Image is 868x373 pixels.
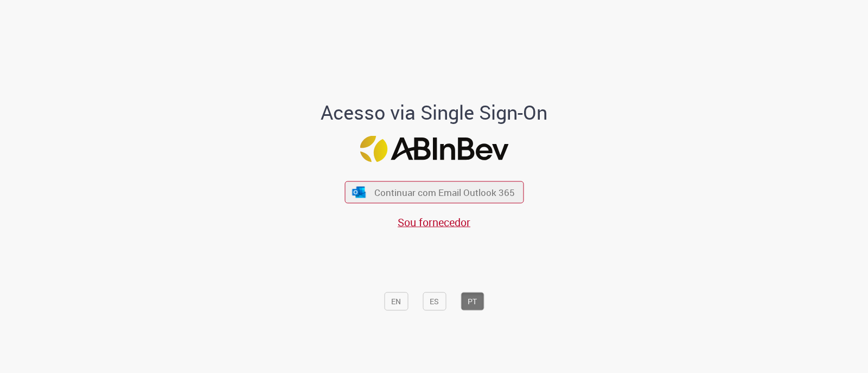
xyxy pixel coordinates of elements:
img: Logo ABInBev [360,136,508,162]
a: Sou fornecedor [398,215,470,230]
button: PT [461,292,484,310]
img: ícone Azure/Microsoft 360 [352,186,367,198]
button: EN [384,292,408,310]
button: ES [423,292,446,310]
button: ícone Azure/Microsoft 360 Continuar com Email Outlook 365 [344,181,524,204]
h1: Acesso via Single Sign-On [284,101,585,123]
span: Continuar com Email Outlook 365 [374,186,515,199]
